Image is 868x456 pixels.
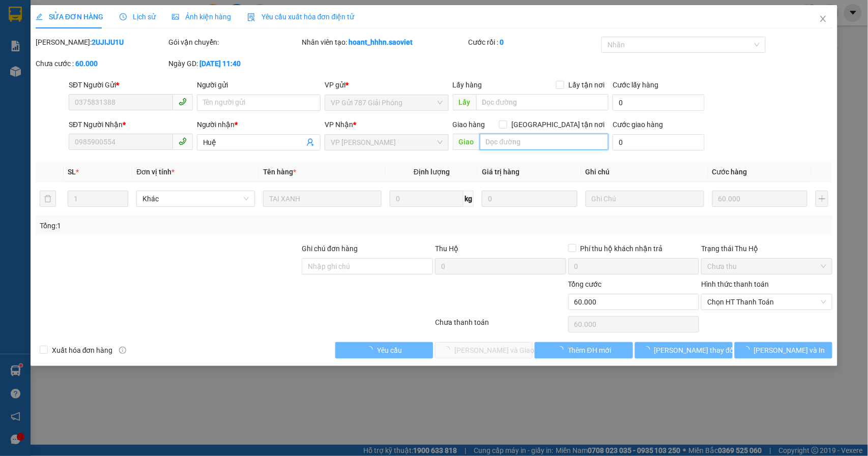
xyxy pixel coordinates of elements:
[92,38,124,46] b: 2UJIJU1U
[179,98,187,106] span: phone
[120,13,156,21] span: Lịch sử
[468,37,599,48] div: Cước rồi :
[735,342,832,358] button: [PERSON_NAME] và In
[263,168,296,176] span: Tên hàng
[306,138,314,146] span: user-add
[349,38,413,46] b: hoant_hhhn.saoviet
[69,119,193,130] div: SĐT Người Nhận
[435,245,458,253] span: Thu Hộ
[535,342,632,358] button: Thêm ĐH mới
[168,58,300,69] div: Ngày GD:
[414,168,450,176] span: Định lượng
[377,345,402,356] span: Yêu cầu
[36,37,167,48] div: [PERSON_NAME]:
[434,317,567,335] div: Chưa thanh toán
[179,137,187,145] span: phone
[40,191,56,207] button: delete
[335,342,433,358] button: Yêu cầu
[331,95,443,110] span: VP Gửi 787 Giải Phóng
[568,280,602,288] span: Tổng cước
[480,134,609,150] input: Dọc đường
[586,191,704,207] input: Ghi Chú
[302,245,358,253] label: Ghi chú đơn hàng
[75,59,98,68] b: 60.000
[302,37,466,48] div: Nhân viên tạo:
[136,168,175,176] span: Đơn vị tính
[712,191,808,207] input: 0
[635,342,733,358] button: [PERSON_NAME] thay đổi
[36,13,103,21] span: SỬA ĐƠN HÀNG
[809,5,837,34] button: Close
[435,342,533,358] button: [PERSON_NAME] và Giao hàng
[40,220,335,231] div: Tổng: 1
[453,81,482,89] span: Lấy hàng
[453,134,480,150] span: Giao
[69,79,193,90] div: SĐT Người Gửi
[325,120,353,129] span: VP Nhận
[453,120,485,129] span: Giao hàng
[48,345,117,356] span: Xuất hóa đơn hàng
[701,243,832,254] div: Trạng thái Thu Hộ
[819,15,827,23] span: close
[816,191,828,207] button: plus
[707,294,826,310] span: Chọn HT Thanh Toán
[172,13,231,21] span: Ảnh kiện hàng
[197,119,321,130] div: Người nhận
[613,81,658,89] label: Cước lấy hàng
[120,13,127,20] span: clock-circle
[557,346,568,353] span: loading
[453,94,476,110] span: Lấy
[568,345,611,356] span: Thêm ĐH mới
[576,243,667,254] span: Phí thu hộ khách nhận trả
[613,95,705,111] input: Cước lấy hàng
[302,258,433,275] input: Ghi chú đơn hàng
[197,79,321,90] div: Người gửi
[712,168,747,176] span: Cước hàng
[743,346,754,353] span: loading
[564,79,609,90] span: Lấy tận nơi
[476,94,609,110] input: Dọc đường
[263,191,382,207] input: VD: Bàn, Ghế
[464,191,474,207] span: kg
[142,191,249,206] span: Khác
[172,13,179,20] span: picture
[654,345,736,356] span: [PERSON_NAME] thay đổi
[119,347,126,354] span: info-circle
[247,13,255,21] img: icon
[331,135,443,150] span: VP Bảo Hà
[754,345,825,356] span: [PERSON_NAME] và In
[482,168,519,176] span: Giá trị hàng
[325,79,449,90] div: VP gửi
[68,168,76,176] span: SL
[36,58,167,69] div: Chưa cước :
[168,37,300,48] div: Gói vận chuyển:
[613,120,663,129] label: Cước giao hàng
[482,191,577,207] input: 0
[507,119,609,130] span: [GEOGRAPHIC_DATA] tận nơi
[247,13,355,21] span: Yêu cầu xuất hóa đơn điện tử
[707,259,826,274] span: Chưa thu
[199,59,241,68] b: [DATE] 11:40
[366,346,377,353] span: loading
[500,38,504,46] b: 0
[643,346,654,353] span: loading
[613,134,705,150] input: Cước giao hàng
[701,280,769,288] label: Hình thức thanh toán
[582,162,708,182] th: Ghi chú
[36,13,43,20] span: edit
